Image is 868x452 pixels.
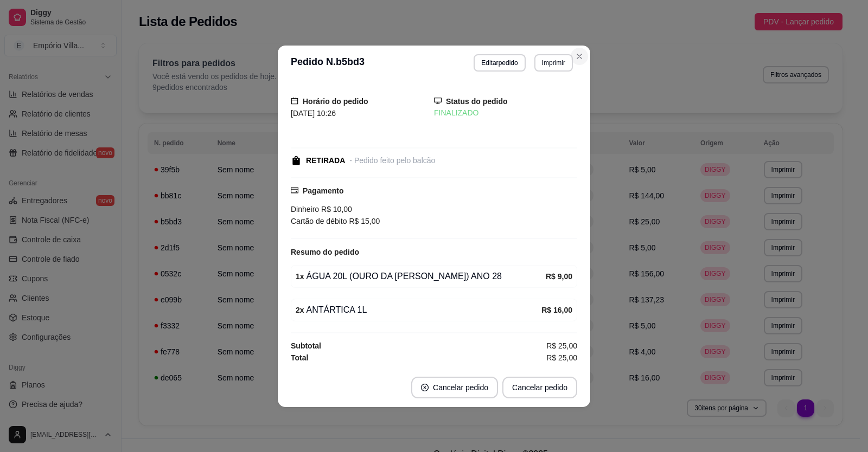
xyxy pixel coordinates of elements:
[571,48,588,65] button: Close
[446,97,508,106] strong: Status do pedido
[291,186,298,194] span: credit-card
[296,306,304,314] strong: 2 x
[502,377,577,398] button: Cancelar pedido
[303,186,343,195] strong: Pagamento
[349,155,435,166] div: - Pedido feito pelo balcão
[434,97,442,105] span: desktop
[421,384,429,391] span: close-circle
[306,155,345,166] div: RETIRADA
[291,217,347,225] span: Cartão de débito
[347,217,380,225] span: R$ 15,00
[291,97,298,105] span: calendar
[434,107,577,119] div: FINALIZADO
[546,352,577,364] span: R$ 25,00
[291,109,336,118] span: [DATE] 10:26
[291,353,308,362] strong: Total
[474,54,525,72] button: Editarpedido
[291,54,365,72] h3: Pedido N. b5bd3
[546,340,577,352] span: R$ 25,00
[411,377,498,398] button: close-circleCancelar pedido
[296,270,546,283] div: ÁGUA 20L (OURO DA [PERSON_NAME]) ANO 28
[319,205,352,214] span: R$ 10,00
[534,54,573,72] button: Imprimir
[541,306,572,314] strong: R$ 16,00
[546,272,572,281] strong: R$ 9,00
[291,205,319,214] span: Dinheiro
[296,272,304,281] strong: 1 x
[303,97,368,106] strong: Horário do pedido
[291,341,321,350] strong: Subtotal
[296,304,541,317] div: ANTÁRTICA 1L
[291,248,359,256] strong: Resumo do pedido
